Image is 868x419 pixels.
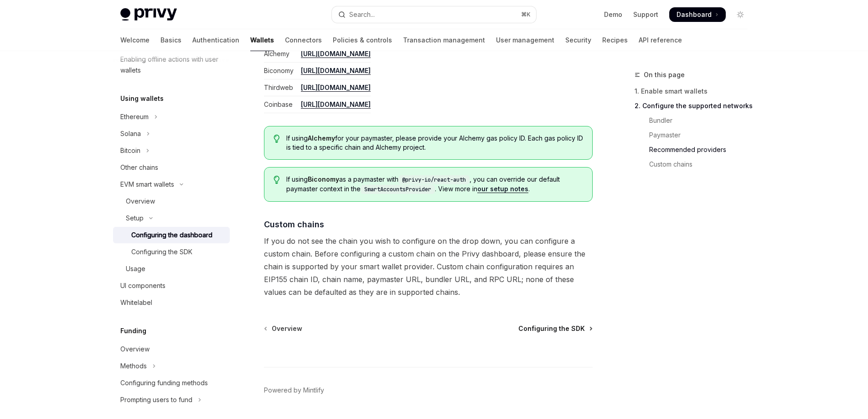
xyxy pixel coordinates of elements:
a: Overview [113,193,230,209]
button: Toggle Bitcoin section [113,142,230,159]
a: Overview [113,341,230,357]
div: Whitelabel [120,297,152,308]
a: Configuring the dashboard [113,227,230,243]
a: Recommended providers [635,142,755,157]
a: Configuring the SDK [518,324,592,333]
span: Custom chains [264,218,324,230]
a: Other chains [113,159,230,176]
div: Configuring funding methods [120,377,208,388]
span: If using for your paymaster, please provide your Alchemy gas policy ID. Each gas policy ID is tie... [286,134,583,152]
strong: Alchemy [308,134,335,142]
a: Configuring funding methods [113,375,230,391]
div: Search... [349,9,375,20]
a: Policies & controls [333,29,392,51]
td: Thirdweb [264,79,297,96]
div: Solana [120,128,141,139]
a: 1. Enable smart wallets [635,84,755,99]
a: UI components [113,278,230,294]
span: If you do not see the chain you wish to configure on the drop down, you can configure a custom ch... [264,235,593,299]
a: Dashboard [669,7,726,22]
a: User management [496,29,554,51]
a: Wallets [250,29,274,51]
span: Overview [272,324,302,333]
td: Alchemy [264,46,297,63]
a: Overview [265,324,302,333]
a: Usage [113,261,230,277]
span: On this page [644,69,685,80]
div: UI components [120,280,165,291]
td: Biconomy [264,63,297,79]
a: API reference [639,29,682,51]
button: Toggle Setup section [113,210,230,226]
div: Other chains [120,162,158,173]
code: @privy-io/react-auth [398,175,470,184]
a: Custom chains [635,157,755,172]
a: Transaction management [403,29,485,51]
div: Setup [126,213,144,224]
div: Configuring the dashboard [131,230,212,241]
a: Paymaster [635,128,755,142]
div: Configuring the SDK [131,246,192,257]
svg: Tip [274,176,280,184]
div: Overview [126,196,155,207]
div: Bitcoin [120,145,140,156]
td: Coinbase [264,96,297,113]
a: Welcome [120,29,150,51]
h5: Using wallets [120,93,164,104]
span: ⌘ K [521,11,531,18]
a: Authentication [192,29,239,51]
div: Overview [120,344,150,355]
a: 2. Configure the supported networks [635,99,755,113]
div: Methods [120,361,147,372]
strong: Biconomy [308,175,339,183]
span: If using as a paymaster with , you can override our default paymaster context in the . View more ... [286,175,583,194]
a: [URL][DOMAIN_NAME] [301,84,371,92]
a: [URL][DOMAIN_NAME] [301,50,371,58]
div: EVM smart wallets [120,179,174,190]
a: Recipes [602,29,628,51]
button: Toggle Solana section [113,126,230,142]
a: Security [565,29,591,51]
button: Toggle EVM smart wallets section [113,176,230,193]
svg: Tip [274,135,280,143]
span: Configuring the SDK [518,324,585,333]
a: Whitelabel [113,294,230,311]
a: Demo [604,10,622,19]
button: Toggle Prompting users to fund section [113,392,230,408]
a: Bundler [635,113,755,128]
a: Configuring the SDK [113,244,230,260]
a: Basics [160,29,181,51]
button: Open search [332,6,536,23]
a: Powered by Mintlify [264,386,324,395]
a: [URL][DOMAIN_NAME] [301,67,371,75]
a: [URL][DOMAIN_NAME] [301,100,371,109]
h5: Funding [120,325,146,336]
button: Toggle dark mode [733,7,748,22]
code: SmartAccountsProvider [361,185,435,194]
div: Ethereum [120,111,149,122]
button: Toggle Methods section [113,358,230,374]
a: our setup notes [477,185,528,193]
button: Toggle Ethereum section [113,109,230,125]
div: Prompting users to fund [120,394,192,405]
a: Support [633,10,658,19]
a: Connectors [285,29,322,51]
span: Dashboard [677,10,712,19]
img: light logo [120,8,177,21]
div: Usage [126,263,145,274]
